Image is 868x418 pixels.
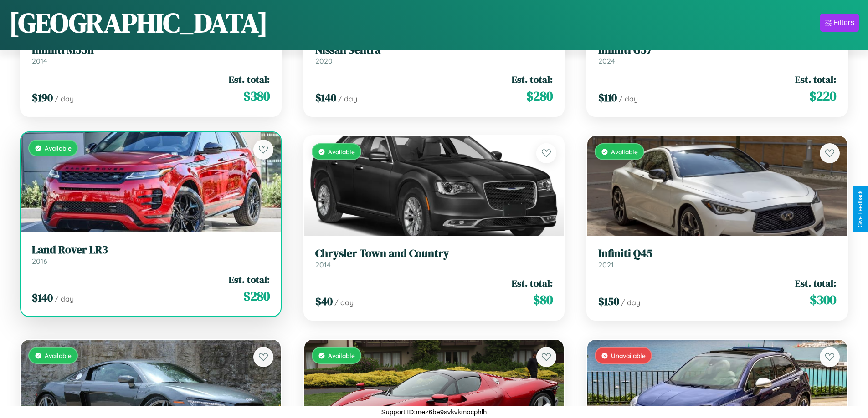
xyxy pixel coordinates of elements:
[328,352,355,359] span: Available
[32,243,270,266] a: Land Rover LR32016
[512,277,553,290] span: Est. total:
[45,144,72,152] span: Available
[598,247,836,260] h3: Infiniti Q45
[809,87,836,105] span: $ 220
[243,87,270,105] span: $ 380
[795,73,836,86] span: Est. total:
[611,148,638,156] span: Available
[598,294,619,309] span: $ 150
[229,273,270,286] span: Est. total:
[55,294,74,303] span: / day
[32,243,270,257] h3: Land Rover LR3
[512,73,553,86] span: Est. total:
[533,291,553,309] span: $ 80
[9,4,268,41] h1: [GEOGRAPHIC_DATA]
[32,290,53,305] span: $ 140
[334,298,354,307] span: / day
[315,247,553,260] h3: Chrysler Town and Country
[598,44,836,66] a: Infiniti G372024
[598,56,615,65] span: 2024
[810,291,836,309] span: $ 300
[315,294,333,309] span: $ 40
[243,287,270,305] span: $ 280
[598,90,617,105] span: $ 110
[598,260,614,269] span: 2021
[32,257,47,266] span: 2016
[833,18,854,27] div: Filters
[381,406,487,418] p: Support ID: mez6be9svkvkmocphlh
[857,191,863,227] div: Give Feedback
[619,94,638,103] span: / day
[32,56,47,65] span: 2014
[621,298,640,307] span: / day
[315,56,333,65] span: 2020
[315,260,331,269] span: 2014
[55,94,74,103] span: / day
[32,44,270,66] a: Infiniti M35h2014
[315,44,553,66] a: Nissan Sentra2020
[229,73,270,86] span: Est. total:
[820,14,859,32] button: Filters
[598,247,836,269] a: Infiniti Q452021
[315,247,553,269] a: Chrysler Town and Country2014
[45,352,72,359] span: Available
[315,90,336,105] span: $ 140
[795,277,836,290] span: Est. total:
[338,94,357,103] span: / day
[32,90,53,105] span: $ 190
[328,148,355,156] span: Available
[526,87,553,105] span: $ 280
[611,352,646,359] span: Unavailable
